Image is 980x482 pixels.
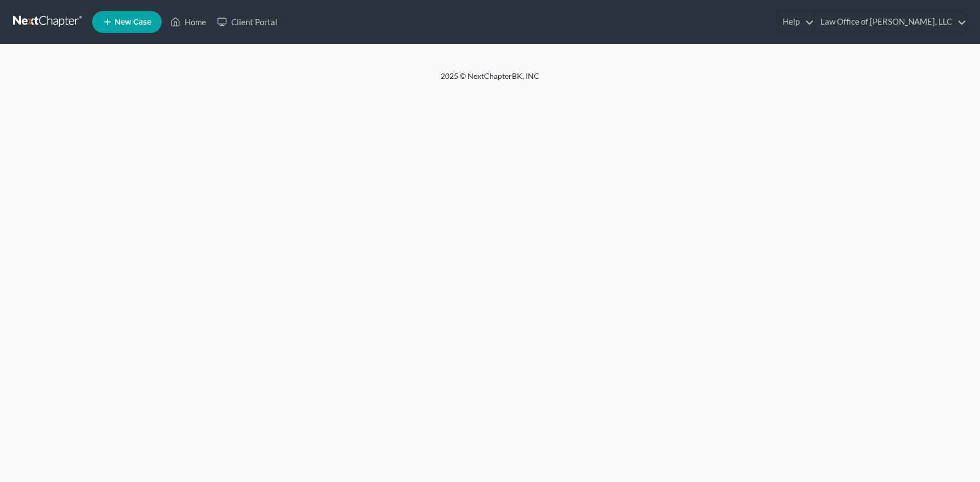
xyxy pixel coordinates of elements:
[165,12,212,32] a: Home
[92,11,162,33] new-legal-case-button: New Case
[212,12,283,32] a: Client Portal
[777,12,814,32] a: Help
[178,71,802,90] div: 2025 © NextChapterBK, INC
[815,12,966,32] a: Law Office of [PERSON_NAME], LLC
